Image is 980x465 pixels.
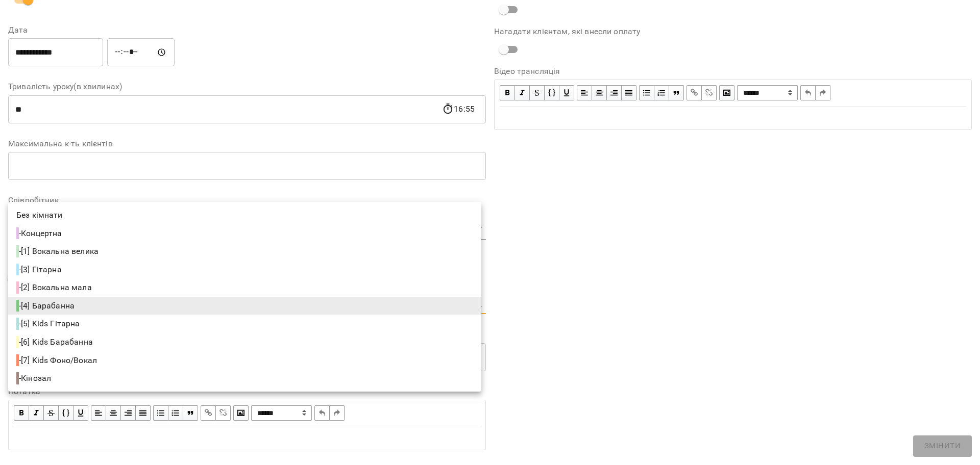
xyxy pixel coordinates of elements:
[16,245,101,257] span: - [1] Вокальна велика
[16,227,64,240] span: - Концертна
[16,354,99,367] span: - [7] Kids Фоно/Вокал
[16,336,95,348] span: - [6] Kids Барабанна
[16,372,53,384] span: - Кінозал
[16,318,82,330] span: - [5] Kids Гітарна
[16,300,77,312] span: - [4] Барабанна
[16,264,64,276] span: - [3] Гітарна
[8,206,481,224] li: Без кімнати
[16,281,94,294] span: - [2] Вокальна мала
